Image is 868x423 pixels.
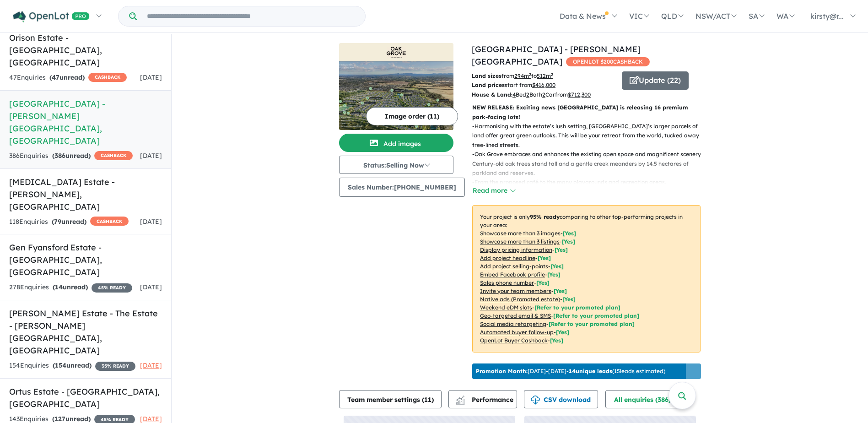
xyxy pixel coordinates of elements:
button: Sales Number:[PHONE_NUMBER] [339,178,465,197]
p: - Harmonising with the estate’s lush setting, [GEOGRAPHIC_DATA]’s larger parcels of land offer gr... [472,122,708,150]
button: Status:Selling Now [339,156,453,174]
span: [ Yes ] [562,238,575,245]
button: All enquiries (386) [605,390,688,408]
u: Native ads (Promoted estate) [480,296,560,303]
span: 14 [55,283,63,291]
span: [ Yes ] [563,230,576,237]
span: [ Yes ] [536,279,550,286]
img: bar-chart.svg [456,399,465,405]
h5: [MEDICAL_DATA] Estate - [PERSON_NAME] , [GEOGRAPHIC_DATA] [9,176,162,213]
u: Weekend eDM slots [480,304,532,311]
u: Showcase more than 3 listings [480,238,560,245]
span: [Refer to your promoted plan] [549,320,635,327]
p: - From the proposed café to the many playgrounds and recreation areas. [GEOGRAPHIC_DATA] features... [472,178,708,206]
p: start from [472,81,615,90]
span: 47 [52,73,59,81]
p: NEW RELEASE: Exciting news [GEOGRAPHIC_DATA] is releasing 16 premium park-facing lots! [472,103,701,122]
u: 2 [542,91,545,98]
strong: ( unread) [52,152,91,160]
a: Oak Grove Estate - Clyde North LogoOak Grove Estate - Clyde North [339,43,453,130]
a: [GEOGRAPHIC_DATA] - [PERSON_NAME][GEOGRAPHIC_DATA] [472,44,641,67]
span: [DATE] [140,283,162,291]
div: 386 Enquir ies [9,151,133,162]
span: [ Yes ] [554,287,567,294]
u: Sales phone number [480,279,534,286]
b: 14 unique leads [569,368,612,374]
button: CSV download [524,390,598,408]
strong: ( unread) [52,415,91,423]
span: [DATE] [140,361,162,369]
h5: Gen Fyansford Estate - [GEOGRAPHIC_DATA] , [GEOGRAPHIC_DATA] [9,241,162,278]
span: 35 % READY [95,362,135,371]
h5: Ortus Estate - [GEOGRAPHIC_DATA] , [GEOGRAPHIC_DATA] [9,385,162,410]
u: $ 416,000 [532,81,555,88]
span: [DATE] [140,217,162,226]
strong: ( unread) [53,361,92,369]
b: Promotion Month: [476,368,528,374]
div: 154 Enquir ies [9,360,135,371]
div: 47 Enquir ies [9,72,127,83]
strong: ( unread) [49,73,85,81]
u: Automated buyer follow-up [480,329,554,336]
img: download icon [531,396,540,405]
b: 95 % ready [530,213,560,220]
p: from [472,71,615,81]
img: Oak Grove Estate - Clyde North [339,61,453,130]
strong: ( unread) [53,283,88,291]
button: Performance [448,390,517,408]
b: House & Land: [472,91,512,98]
span: [ Yes ] [555,246,568,253]
div: 278 Enquir ies [9,282,132,293]
span: [Yes] [550,337,563,344]
button: Image order (11) [366,107,458,125]
u: Social media retargeting [480,320,546,327]
span: CASHBACK [88,73,127,82]
h5: Orison Estate - [GEOGRAPHIC_DATA] , [GEOGRAPHIC_DATA] [9,32,162,69]
strong: ( unread) [52,217,86,226]
u: Add project selling-points [480,263,548,270]
div: 118 Enquir ies [9,217,129,228]
sup: 2 [551,72,553,77]
img: Oak Grove Estate - Clyde North Logo [343,47,450,58]
button: Read more [472,185,515,196]
img: Openlot PRO Logo White [13,11,90,22]
u: Embed Facebook profile [480,271,545,278]
span: 127 [54,415,65,423]
span: OPENLOT $ 200 CASHBACK [566,57,650,66]
span: [DATE] [140,73,162,81]
button: Add images [339,134,453,152]
span: [DATE] [140,152,162,160]
span: [ Yes ] [547,271,561,278]
h5: [GEOGRAPHIC_DATA] - [PERSON_NAME][GEOGRAPHIC_DATA] , [GEOGRAPHIC_DATA] [9,98,162,147]
u: OpenLot Buyer Cashback [480,337,548,344]
img: line-chart.svg [456,396,464,401]
span: 11 [424,396,431,404]
h5: [PERSON_NAME] Estate - The Estate - [PERSON_NAME][GEOGRAPHIC_DATA] , [GEOGRAPHIC_DATA] [9,307,162,357]
u: Invite your team members [480,287,551,294]
u: 2 [526,91,529,98]
p: - Oak Grove embraces and enhances the existing open space and magnificent scenery. Century-old oa... [472,150,708,178]
u: Add project headline [480,255,535,261]
span: 45 % READY [92,283,132,293]
span: Performance [457,396,513,404]
input: Try estate name, suburb, builder or developer [139,6,363,26]
p: Bed Bath Car from [472,90,615,99]
span: [Refer to your promoted plan] [534,304,620,311]
p: [DATE] - [DATE] - ( 15 leads estimated) [476,367,665,375]
u: Display pricing information [480,246,552,253]
button: Team member settings (11) [339,390,442,408]
u: Geo-targeted email & SMS [480,312,551,319]
span: [ Yes ] [550,263,564,270]
span: 154 [55,361,66,369]
button: Update (22) [622,71,689,90]
span: 79 [54,217,61,226]
u: $ 712,300 [568,91,591,98]
span: CASHBACK [90,217,129,226]
u: 512 m [537,72,553,79]
span: [Refer to your promoted plan] [553,312,639,319]
u: Showcase more than 3 images [480,230,561,237]
span: [ Yes ] [538,255,551,261]
span: [Yes] [556,329,569,336]
u: 4 [512,91,516,98]
span: [Yes] [562,296,576,303]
